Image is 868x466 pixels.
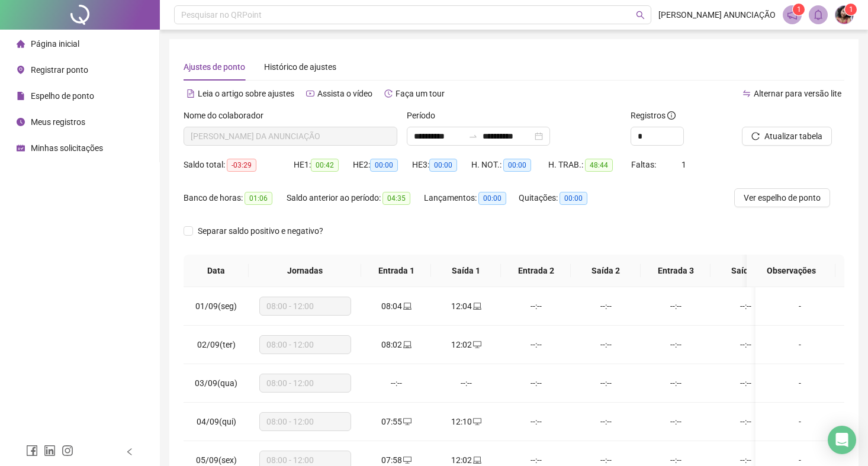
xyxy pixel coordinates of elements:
[31,91,94,101] span: Espelho de ponto
[287,191,424,205] div: Saldo anterior ao período:
[371,338,422,351] div: 08:02
[580,338,631,351] div: --:--
[787,9,798,20] span: notification
[266,413,344,430] span: 08:00 - 12:00
[184,109,271,122] label: Nome do colaborador
[631,160,658,169] span: Faltas:
[371,415,422,428] div: 07:55
[580,377,631,390] div: --:--
[650,338,701,351] div: --:--
[429,159,457,172] span: 00:00
[765,338,835,351] div: -
[44,445,56,457] span: linkedin
[441,338,491,351] div: 12:02
[641,255,711,287] th: Entrada 3
[17,40,25,48] span: home
[472,302,481,310] span: laptop
[501,255,571,287] th: Entrada 2
[191,127,390,145] span: AMANDA CAROLINE DOS SANTOS DA ANUNCIAÇÃO
[472,456,481,464] span: laptop
[472,340,481,349] span: desktop
[519,191,602,205] div: Quitações:
[195,301,237,311] span: 01/09(seg)
[384,89,393,98] span: history
[571,255,641,287] th: Saída 2
[813,9,824,20] span: bell
[198,89,294,98] span: Leia o artigo sobre ajustes
[370,159,398,172] span: 00:00
[371,377,422,390] div: --:--
[412,158,471,172] div: HE 3:
[636,11,645,20] span: search
[184,62,245,72] span: Ajustes de ponto
[667,111,676,120] span: info-circle
[472,417,481,426] span: desktop
[441,377,491,390] div: --:--
[510,415,561,428] div: --:--
[631,109,676,122] span: Registros
[126,448,134,456] span: left
[62,445,73,457] span: instagram
[580,415,631,428] div: --:--
[650,300,701,313] div: --:--
[353,158,412,172] div: HE 2:
[249,255,361,287] th: Jornadas
[441,300,491,313] div: 12:04
[311,159,339,172] span: 00:42
[765,300,835,313] div: -
[585,159,613,172] span: 48:44
[765,377,835,390] div: -
[193,224,328,237] span: Separar saldo positivo e negativo?
[835,6,853,24] img: 90427
[720,338,771,351] div: --:--
[548,158,631,172] div: H. TRAB.:
[196,455,237,465] span: 05/09(sex)
[471,158,548,172] div: H. NOT.:
[742,89,751,98] span: swap
[720,377,771,390] div: --:--
[402,302,412,310] span: laptop
[361,255,431,287] th: Entrada 1
[197,340,236,349] span: 02/09(ter)
[580,300,631,313] div: --:--
[510,338,561,351] div: --:--
[245,192,272,205] span: 01:06
[650,415,701,428] div: --:--
[31,143,103,153] span: Minhas solicitações
[31,65,88,75] span: Registrar ponto
[797,5,801,14] span: 1
[431,255,501,287] th: Saída 1
[424,191,519,205] div: Lançamentos:
[503,159,531,172] span: 00:00
[195,378,237,388] span: 03/09(qua)
[764,130,822,143] span: Atualizar tabela
[17,118,25,126] span: clock-circle
[510,300,561,313] div: --:--
[306,89,314,98] span: youtube
[26,445,38,457] span: facebook
[17,66,25,74] span: environment
[742,127,832,146] button: Atualizar tabela
[371,300,422,313] div: 08:04
[560,192,587,205] span: 00:00
[264,62,336,72] span: Histórico de ajustes
[734,188,830,207] button: Ver espelho de ponto
[184,158,294,172] div: Saldo total:
[17,92,25,100] span: file
[396,89,445,98] span: Faça um tour
[751,132,760,140] span: reload
[184,191,287,205] div: Banco de horas:
[828,426,856,454] div: Open Intercom Messenger
[197,417,236,426] span: 04/09(qui)
[756,264,826,277] span: Observações
[266,336,344,353] span: 08:00 - 12:00
[849,5,853,14] span: 1
[266,374,344,392] span: 08:00 - 12:00
[681,160,686,169] span: 1
[441,415,491,428] div: 12:10
[478,192,506,205] span: 00:00
[711,255,780,287] th: Saída 3
[510,377,561,390] div: --:--
[650,377,701,390] div: --:--
[407,109,443,122] label: Período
